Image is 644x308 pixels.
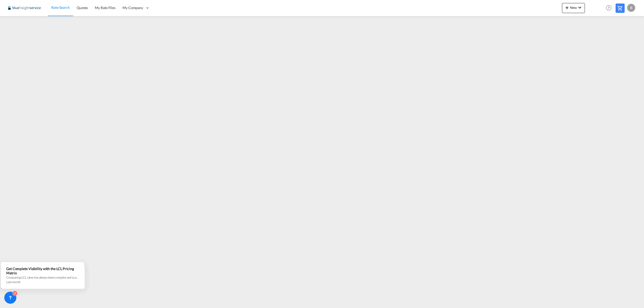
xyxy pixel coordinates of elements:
[562,3,585,13] button: icon-plus 400-fgNewicon-chevron-down
[123,5,143,10] span: My Company
[605,4,616,13] div: Help
[8,2,42,14] img: 9097ab40c0d911ee81d80fb7ec8da167.JPG
[564,5,570,11] md-icon: icon-plus 400-fg
[605,4,613,12] span: Help
[51,5,70,10] span: Rate Search
[577,5,583,11] md-icon: icon-chevron-down
[627,4,635,12] div: B
[95,6,115,10] span: My Rate Files
[77,6,88,10] span: Quotes
[564,6,583,10] span: New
